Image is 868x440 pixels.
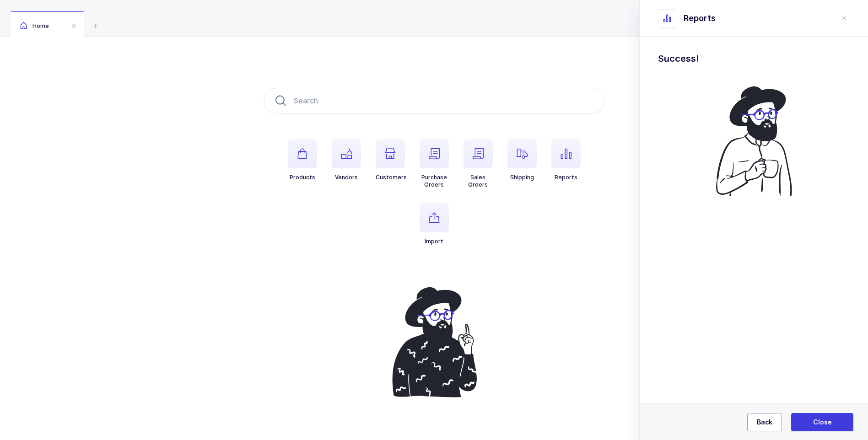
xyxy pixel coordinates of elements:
h1: Success! [658,51,850,66]
span: Back [757,418,772,427]
img: pointing-up.svg [383,282,485,402]
button: SalesOrders [464,139,493,188]
span: Home [20,22,49,29]
span: Close [813,418,832,427]
input: Search [264,88,604,113]
button: Close [791,413,853,431]
button: Products [288,139,317,181]
button: Back [747,413,782,431]
button: Vendors [332,139,361,181]
button: Import [420,203,449,245]
button: close drawer [839,13,850,24]
button: Reports [551,139,581,181]
button: Shipping [507,139,537,181]
span: Reports [684,13,716,24]
img: coffee.svg [703,80,805,201]
button: PurchaseOrders [420,139,449,188]
button: Customers [376,139,407,181]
